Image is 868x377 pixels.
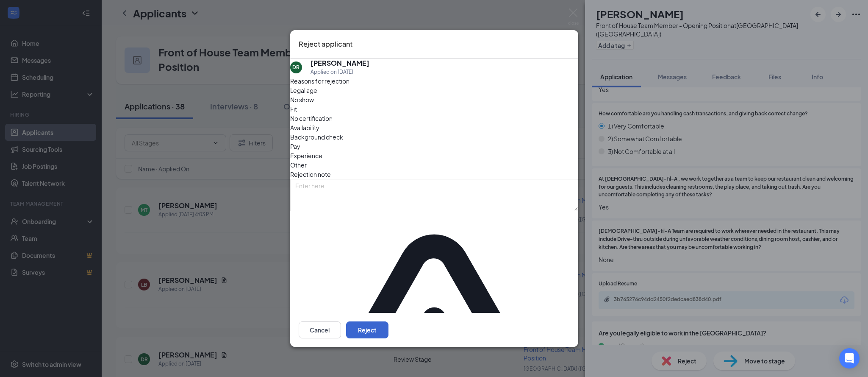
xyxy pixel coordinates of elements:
[290,86,317,95] span: Legal age
[290,114,333,123] span: No certification
[299,39,352,50] h3: Reject applicant
[299,321,341,338] button: Cancel
[290,170,331,178] span: Rejection note
[311,59,369,68] h5: [PERSON_NAME]
[290,77,349,85] span: Reasons for rejection
[839,348,860,369] div: Open Intercom Messenger
[290,132,343,142] span: Background check
[290,123,319,132] span: Availability
[346,321,388,338] button: Reject
[290,151,322,160] span: Experience
[292,64,300,71] div: DR
[290,142,300,151] span: Pay
[290,104,297,114] span: Fit
[290,160,307,170] span: Other
[290,95,314,104] span: No show
[311,68,369,76] div: Applied on [DATE]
